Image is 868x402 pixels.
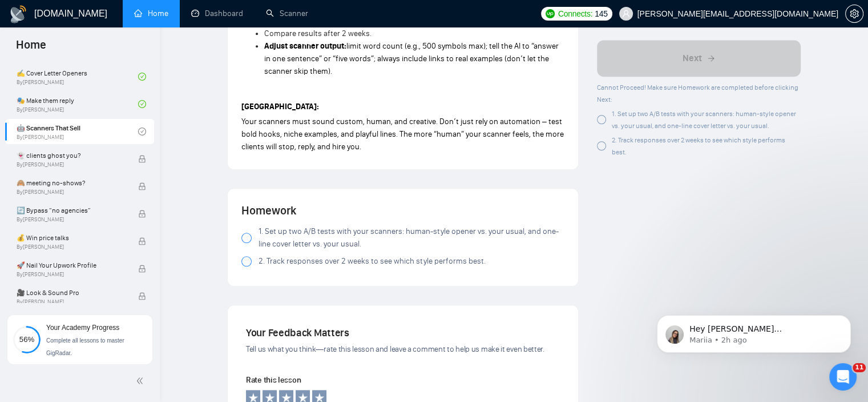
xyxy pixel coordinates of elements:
[845,9,863,18] a: setting
[595,7,607,20] span: 145
[853,363,866,372] span: 11
[246,375,301,385] span: Rate this lesson
[17,150,126,161] span: 👻 clients ghost you?
[264,29,372,38] span: Compare results after 2 weeks.
[17,232,126,244] span: 💰 Win price talks
[138,73,146,81] span: check-circle
[612,110,796,130] span: 1. Set up two A/B tests with your scanners: human-style opener vs. your usual, and one-line cover...
[241,102,319,112] strong: [GEOGRAPHIC_DATA]:
[246,344,544,354] span: Tell us what you think—rate this lesson and leave a comment to help us make it even better.
[17,64,138,89] a: ✍️ Cover Letter OpenersBy[PERSON_NAME]
[134,9,168,18] a: homeHome
[138,100,146,108] span: check-circle
[17,91,138,117] a: 🎭 Make them replyBy[PERSON_NAME]
[241,117,564,152] span: Your scanners must sound custom, human, and creative. Don’t just rely on automation – test bold h...
[17,161,126,168] span: By [PERSON_NAME]
[17,287,126,298] span: 🎥 Look & Sound Pro
[17,216,126,223] span: By [PERSON_NAME]
[138,155,146,163] span: lock
[829,363,857,391] iframe: Intercom live chat
[546,9,555,18] img: upwork-logo.png
[138,210,146,218] span: lock
[191,9,243,18] a: dashboardDashboard
[7,37,55,61] span: Home
[46,337,124,356] span: Complete all lessons to master GigRadar.
[13,336,41,343] span: 56%
[17,244,126,250] span: By [PERSON_NAME]
[612,136,785,156] span: 2. Track responses over 2 weeks to see which style performs best.
[259,255,486,268] span: 2. Track responses over 2 weeks to see which style performs best.
[683,51,702,65] span: Next
[46,324,119,332] span: Your Academy Progress
[138,128,146,136] span: check-circle
[17,271,126,278] span: By [PERSON_NAME]
[138,292,146,300] span: lock
[136,375,147,387] span: double-left
[845,5,863,23] button: setting
[558,7,592,20] span: Connects:
[9,5,27,23] img: logo
[264,41,346,51] strong: Adjust scanner output:
[266,9,308,18] a: searchScanner
[17,119,138,144] a: 🤖 Scanners That SellBy[PERSON_NAME]
[259,225,564,250] span: 1. Set up two A/B tests with your scanners: human-style opener vs. your usual, and one-line cover...
[138,237,146,245] span: lock
[264,41,559,76] span: limit word count (e.g., 500 symbols max); tell the AI to “answer in one sentence” or “five words”...
[17,205,126,216] span: 🔄 Bypass “no agencies”
[640,291,868,371] iframe: Intercom notifications message
[17,177,126,189] span: 🙈 meeting no-shows?
[17,298,126,305] span: By [PERSON_NAME]
[597,40,801,77] button: Next
[246,327,349,339] span: Your Feedback Matters
[138,265,146,273] span: lock
[17,189,126,196] span: By [PERSON_NAME]
[17,260,126,271] span: 🚀 Nail Your Upwork Profile
[241,202,564,218] h4: Homework
[597,83,798,104] span: Cannot Proceed! Make sure Homework are completed before clicking Next:
[622,10,630,18] span: user
[138,182,146,190] span: lock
